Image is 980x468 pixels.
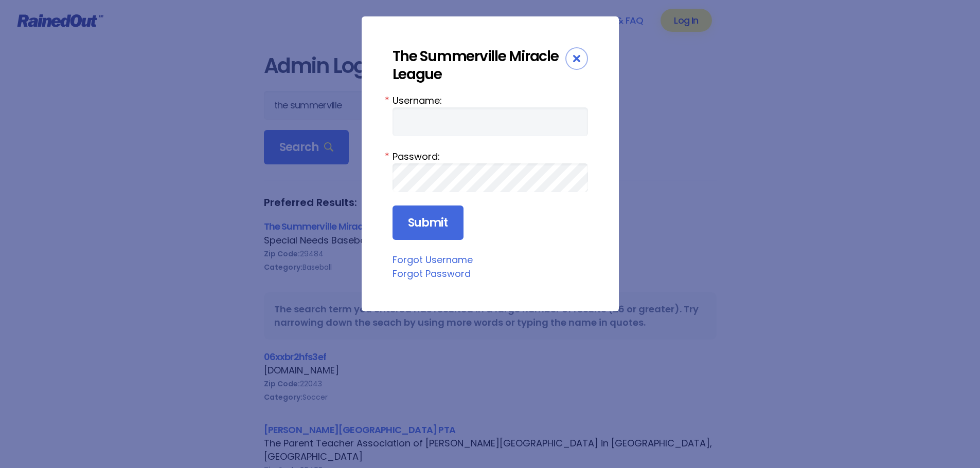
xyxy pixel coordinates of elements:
label: Username: [393,93,588,107]
a: Forgot Username [393,253,473,266]
div: The Summerville Miracle League [393,47,565,83]
a: Forgot Password [393,267,471,280]
label: Password: [393,149,588,163]
input: Submit [393,205,464,240]
div: Close [565,47,588,70]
